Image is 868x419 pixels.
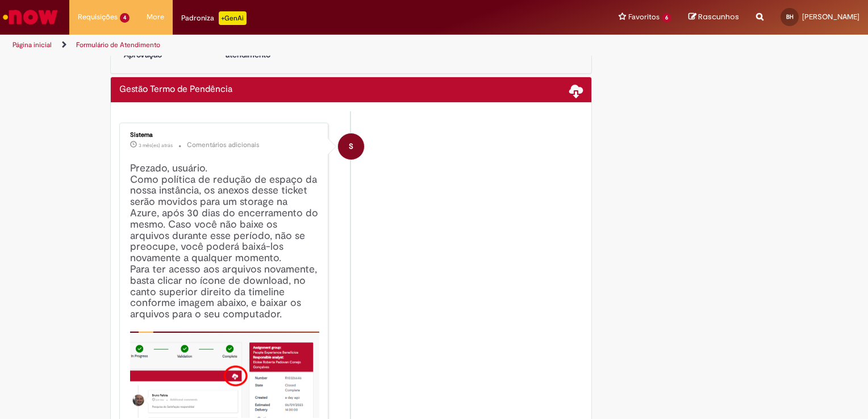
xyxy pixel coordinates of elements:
span: S [349,133,353,160]
span: Favoritos [628,11,660,23]
span: Rascunhos [698,11,739,22]
img: ServiceNow [1,6,60,28]
span: Requisições [78,11,118,23]
span: [PERSON_NAME] [802,12,859,22]
h2: Gestão Termo de Pendência Histórico de tíquete [119,85,232,95]
span: 6 [662,13,671,23]
a: Página inicial [12,40,52,49]
ul: Trilhas de página [9,35,570,56]
div: Padroniza [181,11,247,25]
div: Sistema [130,132,319,139]
a: Rascunhos [688,12,739,23]
span: 4 [120,13,130,23]
a: Formulário de Atendimento [76,40,160,49]
span: BH [786,13,794,20]
span: 3 mês(es) atrás [139,142,173,149]
span: More [147,11,164,23]
time: 12/07/2025 00:22:08 [139,142,173,149]
div: System [338,133,364,160]
small: Comentários adicionais [187,140,260,150]
p: +GenAi [219,11,247,25]
img: x_mdbda_azure_blob.picture2.png [130,332,319,418]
